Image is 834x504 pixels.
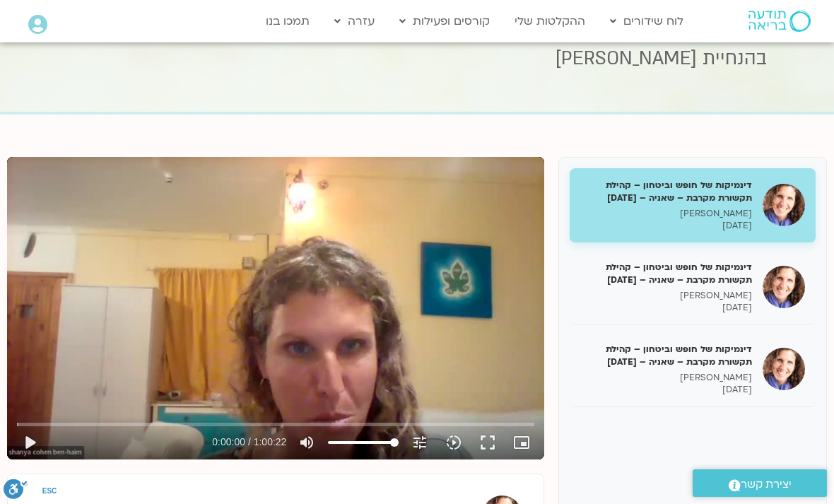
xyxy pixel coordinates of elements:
[259,8,317,35] a: תמכו בנו
[327,8,382,35] a: עזרה
[763,184,805,226] img: דינמיקות של חופש וביטחון – קהילת תקשורת מקרבת – שאניה – 04/06/25
[741,475,792,494] span: יצירת קשר
[580,343,752,368] h5: דינמיקות של חופש וביטחון – קהילת תקשורת מקרבת – שאניה – [DATE]
[763,348,805,390] img: דינמיקות של חופש וביטחון – קהילת תקשורת מקרבת – שאניה – 18/06/25
[580,372,752,384] p: [PERSON_NAME]
[748,11,811,32] img: תודעה בריאה
[507,8,592,35] a: ההקלטות שלי
[763,266,805,308] img: דינמיקות של חופש וביטחון – קהילת תקשורת מקרבת – שאניה – 11/06/25
[580,208,752,220] p: [PERSON_NAME]
[603,8,691,35] a: לוח שידורים
[580,302,752,314] p: [DATE]
[693,469,827,497] a: יצירת קשר
[580,290,752,302] p: [PERSON_NAME]
[703,46,767,71] span: בהנחיית
[580,220,752,232] p: [DATE]
[392,8,497,35] a: קורסים ופעילות
[580,179,752,204] h5: דינמיקות של חופש וביטחון – קהילת תקשורת מקרבת – שאניה – [DATE]
[580,384,752,396] p: [DATE]
[580,261,752,286] h5: דינמיקות של חופש וביטחון – קהילת תקשורת מקרבת – שאניה – [DATE]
